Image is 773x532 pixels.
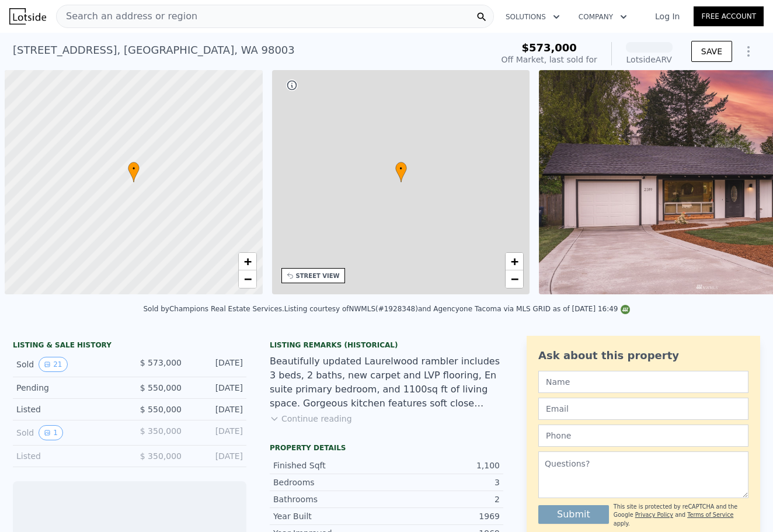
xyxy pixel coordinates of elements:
[538,425,748,447] input: Phone
[140,358,182,367] span: $ 573,000
[13,42,295,58] div: [STREET_ADDRESS] , [GEOGRAPHIC_DATA] , WA 98003
[626,54,673,65] div: Lotside ARV
[16,425,120,440] div: Sold
[270,340,503,350] div: Listing Remarks (Historical)
[270,443,503,453] div: Property details
[140,451,182,461] span: $ 350,000
[538,505,609,524] button: Submit
[143,305,284,313] div: Sold by Champions Real Estate Services .
[273,510,387,522] div: Year Built
[140,383,182,392] span: $ 550,000
[635,512,673,518] a: Privacy Policy
[284,305,630,313] div: Listing courtesy of NWMLS (#1928348) and Agencyone Tacoma via MLS GRID as of [DATE] 16:49
[243,254,251,269] span: +
[502,54,597,65] div: Off Market, last sold for
[273,460,387,471] div: Finished Sqft
[506,270,523,288] a: Zoom out
[191,450,243,462] div: [DATE]
[239,253,256,270] a: Zoom in
[387,493,500,505] div: 2
[687,512,733,518] a: Terms of Service
[39,357,67,372] button: View historical data
[569,6,636,27] button: Company
[273,477,387,488] div: Bedrooms
[296,272,340,280] div: STREET VIEW
[140,426,182,436] span: $ 350,000
[511,254,518,269] span: +
[191,425,243,440] div: [DATE]
[270,354,503,411] div: Beautifully updated Laurelwood rambler includes 3 beds, 2 baths, new carpet and LVP flooring, En ...
[538,371,748,393] input: Name
[737,40,760,63] button: Show Options
[13,340,246,352] div: LISTING & SALE HISTORY
[621,305,630,314] img: NWMLS Logo
[16,357,120,372] div: Sold
[395,164,407,174] span: •
[496,6,569,27] button: Solutions
[538,347,748,364] div: Ask about this property
[270,413,352,425] button: Continue reading
[191,382,243,394] div: [DATE]
[16,450,120,462] div: Listed
[694,6,764,26] a: Free Account
[39,425,63,440] button: View historical data
[538,398,748,420] input: Email
[16,382,120,394] div: Pending
[641,11,694,22] a: Log In
[387,477,500,488] div: 3
[273,493,387,505] div: Bathrooms
[387,510,500,522] div: 1969
[243,272,251,286] span: −
[395,162,407,182] div: •
[691,41,732,62] button: SAVE
[9,8,46,25] img: Lotside
[511,272,518,286] span: −
[506,253,523,270] a: Zoom in
[387,460,500,471] div: 1,100
[521,41,577,54] span: $573,000
[140,405,182,414] span: $ 550,000
[614,503,748,528] div: This site is protected by reCAPTCHA and the Google and apply.
[191,357,243,372] div: [DATE]
[57,9,197,23] span: Search an address or region
[128,164,140,174] span: •
[128,162,140,182] div: •
[16,404,120,415] div: Listed
[239,270,256,288] a: Zoom out
[191,404,243,415] div: [DATE]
